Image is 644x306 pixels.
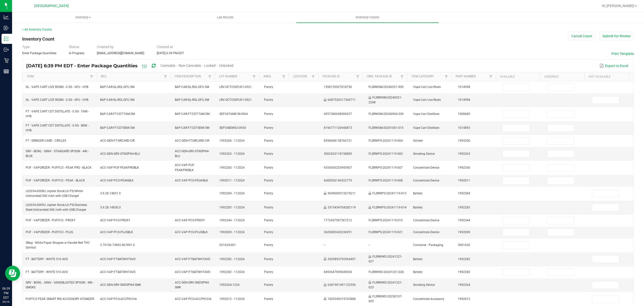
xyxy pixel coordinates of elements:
a: Filter [163,74,169,80]
span: Pantry [264,179,273,182]
span: 1398155927818750 [324,85,352,89]
a: Filter [207,74,213,80]
span: BAP-CAR-GL-ROL-GFU.5M [175,85,209,89]
span: BAP-CAR-GL-ROL-GFU.5M [100,85,134,89]
span: 3.9.28.14830.0 [100,206,121,209]
span: GL - VAPE CART LIVE ROSIN - 0.5G - GFU - HYB [26,85,88,89]
a: Orig. Package IdSortable [367,75,399,79]
span: Concentrate Device [413,179,439,182]
span: FLSRWPS-20241119-005 [369,152,403,156]
span: [EMAIL_ADDRESS][DOMAIN_NAME] [97,51,144,55]
span: ACC-VAP-PCO-PEAKBLK [100,179,134,182]
span: PUF - VAPORIZER - PUFFCO - PLUS [26,230,73,234]
span: ACC-VAP-PCO-ACCPKCHA [100,297,137,301]
span: 1992012 [458,297,470,301]
span: FLSRWWD-20241221-023 [369,281,402,289]
span: FLSRWPS-20241119-014 [372,206,407,209]
span: BAP-CAR-FT-CDT-TAM.5M [100,112,135,116]
span: PUF - VAPORIZER - PUFFCO - PEAK PRO - BLACK [26,166,92,169]
span: 1014893 [458,126,470,130]
a: LocationSortable [293,75,310,79]
span: Smoking Device [413,283,435,287]
span: FLSRWPS-20241119-008 [369,179,403,182]
span: FT - BATTERY - WHITE 510 AVD [26,270,68,274]
span: PUF - VAPORIZER - PUFFCO - PROXY [26,219,75,222]
a: AreaSortable [263,75,281,79]
button: Print Template [611,51,634,56]
a: Inventory [12,12,154,23]
span: LRV-OCT23GFU01-0521 [219,85,252,89]
a: Inventory Counts [296,12,438,23]
span: 1992284 [458,192,470,195]
span: FLSRWWD-20250107-005 [369,295,402,303]
inline-svg: Outbound [4,47,9,52]
span: FLSRWWD-20241221-028 [369,270,404,274]
span: FLSRWWD-20241221-027 [369,255,402,263]
span: 1992260 - 112024 [219,166,245,169]
inline-svg: Inventory [4,36,9,41]
span: Pantry [264,112,273,116]
span: 1992011 [458,179,470,182]
span: Vape Cart Live Rosin [413,85,441,89]
span: 1772457507367212 [324,219,352,222]
span: 1992264 [458,283,470,287]
span: ACC-VAP-PCO-ACCPKCHA [175,297,212,301]
span: PUF - VAPORIZER - PUFFCO - PEAK - BLACK [26,179,85,182]
span: FT - VAPE CART CDT DISTILLATE - 0.5G - BSW - HYB [26,124,89,132]
span: 1992282 - 112024 [219,270,245,274]
span: Concentrate Device [413,230,439,234]
a: Part NumberSortable [456,75,488,79]
span: 1008685 [458,112,470,116]
span: Battery [413,270,423,274]
span: FLSRWPS-20241119-013 [372,192,407,195]
span: FLSRWPS-20241119-015 [369,219,403,222]
a: Filter [355,74,361,80]
span: 5049009512675211 [328,192,356,195]
span: ACC-GEN-GRV-SNDSPN4-SMK [175,281,210,289]
span: -- [369,243,370,247]
span: SEP24TAM01B-0904 [219,112,248,116]
span: [DATE] 6:39 PM EDT [157,51,184,55]
span: Pantry [264,126,273,130]
span: Pantry [264,270,273,274]
span: Pantry [264,166,273,169]
span: BAP-CAR-FT-CDT-BSW.5M [175,126,209,130]
a: Lot NumberSortable [219,75,251,79]
span: 3.9.28.14831.0 [100,192,121,195]
span: Inventory Count [22,36,54,42]
span: Inventory Counts [349,15,386,20]
span: Vape Cart Distillate [413,126,439,130]
span: ACC-VAP-PCO-PLUSBLK [100,230,133,234]
span: ACC-VAP-PUF-PEAKPROBLK [100,166,139,169]
span: 1992284 - 112024 [219,192,245,195]
a: SKUSortable [101,75,162,79]
span: 1993206 - 112024 [219,139,245,142]
a: < All Inventory Counts [22,28,52,31]
a: Filter [443,74,449,80]
span: GRV - BOWL - GRAV - SANDBLASTED SPOON - 4IN - SMOKE [26,281,94,289]
span: 1992344 - 112024 [219,219,245,222]
span: BAP-CAR-FT-CDT-BSW.5M [100,126,135,130]
span: Pantry [264,98,273,102]
span: 1992264-1224 [219,283,239,287]
span: 3002423118158809 [324,152,352,156]
span: Type [22,45,30,49]
span: L62034-0008U Jupiter Stock/L6 PS/White-Unbranded/340 mAh with USB Charger [26,189,83,198]
span: ACC-VAP-FT-BATWHTAVD [100,257,136,261]
span: Inventory [12,15,154,20]
iframe: Resource center [5,266,20,281]
p: 06:39 PM EDT [2,286,10,300]
th: Assigned [540,72,584,81]
a: Filter [89,74,95,80]
span: Battery [413,206,423,209]
inline-svg: Reports [4,69,9,74]
span: 6685056146522779 [324,179,352,182]
span: Concentrate Device [413,166,439,169]
span: BAP-CAR-GL-ROL-GFU.5M [100,98,134,102]
span: LRV-OCT23GFU01-0521 [219,98,252,102]
span: FLSRWGM-20240521-2248 [369,96,402,104]
a: Item DescriptionSortable [175,75,207,79]
button: Cancel Count [568,32,595,40]
span: ACC-VAP-FT-BATWHTAVD [175,270,210,274]
span: ACC-VAP-FT-BATWHTAVD [100,270,136,274]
